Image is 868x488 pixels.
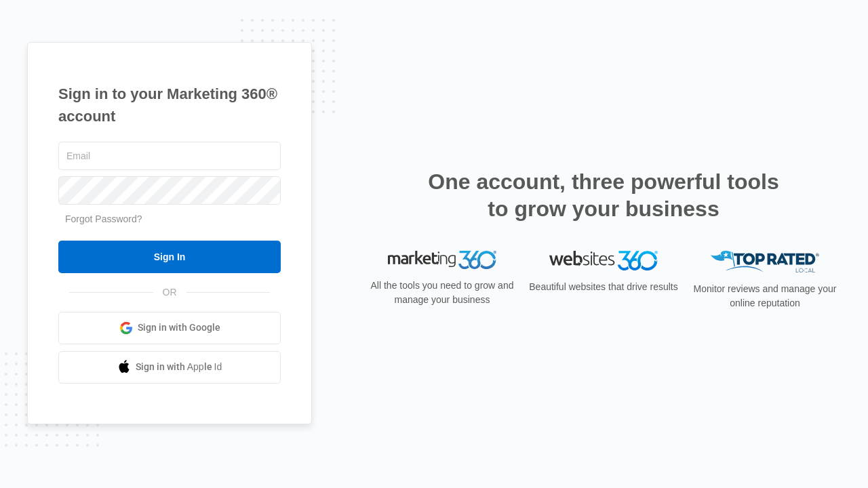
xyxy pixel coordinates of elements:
[424,168,783,222] h2: One account, three powerful tools to grow your business
[65,213,142,224] a: Forgot Password?
[58,142,281,170] input: Email
[136,360,222,374] span: Sign in with Apple Id
[58,241,281,273] input: Sign In
[366,279,518,307] p: All the tools you need to grow and manage your business
[528,280,679,294] p: Beautiful websites that drive results
[153,285,186,300] span: OR
[138,321,220,335] span: Sign in with Google
[549,251,658,270] img: Websites 360
[58,312,281,344] a: Sign in with Google
[388,251,496,270] img: Marketing 360
[689,282,841,310] p: Monitor reviews and manage your online reputation
[58,83,281,127] h1: Sign in to your Marketing 360® account
[711,251,819,273] img: Top Rated Local
[58,351,281,384] a: Sign in with Apple Id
